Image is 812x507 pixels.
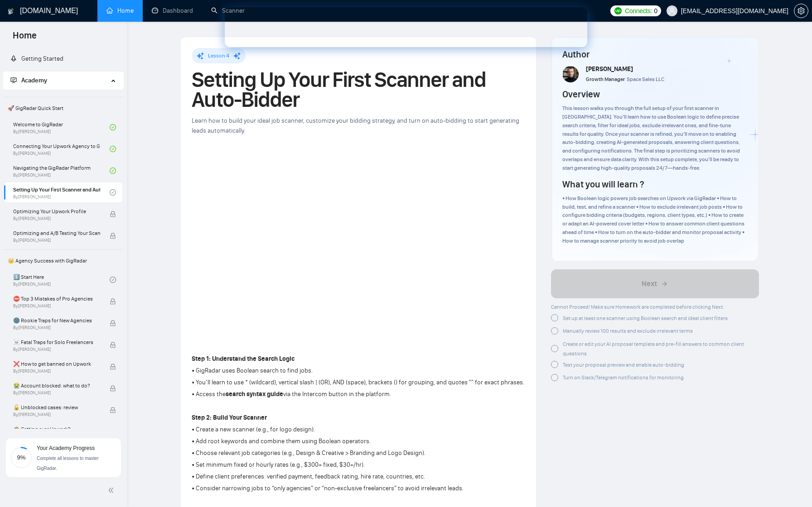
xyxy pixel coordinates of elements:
[192,117,519,134] span: Learn how to build your ideal job scanner, customize your bidding strategy, and turn on auto-bidd...
[13,359,100,368] span: ❌ How to get banned on Upwork
[192,389,524,399] p: • Access the via the Intercom button in the platform.
[562,88,600,100] h4: Overview
[211,7,245,14] a: searchScanner
[13,161,110,181] a: Navigating the GigRadar PlatformBy[PERSON_NAME]
[794,7,808,14] a: setting
[110,407,116,413] span: lock
[10,77,47,84] span: Academy
[226,390,283,398] strong: search syntax guide
[654,6,657,16] span: 0
[13,316,100,325] span: 🌚 Rookie Traps for New Agencies
[21,77,47,84] span: Academy
[208,53,229,59] span: Lesson 4
[13,229,100,238] span: Optimizing and A/B Testing Your Scanner for Better Results
[110,233,116,239] span: lock
[225,7,587,47] iframe: Intercom live chat banner
[562,194,748,245] div: • How Boolean logic powers job searches on Upwork via GigRadar • How to build, test, and refine a...
[192,448,524,458] p: • Choose relevant job categories (e.g., Design & Creative > Branding and Logo Design).
[563,315,728,321] span: Set up at least one scanner using Boolean search and ideal client filters
[110,211,116,217] span: lock
[13,182,110,202] a: Setting Up Your First Scanner and Auto-BidderBy[PERSON_NAME]
[110,298,116,305] span: lock
[13,403,100,412] span: 🔓 Unblocked cases: review
[13,368,100,374] span: By [PERSON_NAME]
[13,238,100,243] span: By [PERSON_NAME]
[781,476,803,498] iframe: Intercom live chat
[10,77,17,83] span: fund-projection-screen
[13,207,100,216] span: Optimizing Your Upwork Profile
[563,328,693,334] span: Manually review 100 results and exclude irrelevant terms
[551,304,724,310] span: Cannot Proceed! Make sure Homework are completed before clicking Next:
[563,341,744,357] span: Create or edit your AI proposal template and pre-fill answers to common client questions
[563,362,684,368] span: Test your proposal preview and enable auto-bidding
[37,456,99,471] span: Complete all lessons to master GigRadar.
[192,483,524,493] p: • Consider narrowing jobs to “only agencies” or “non-exclusive freelancers” to avoid irrelevant l...
[13,216,100,221] span: By [PERSON_NAME]
[192,436,524,446] p: • Add root keywords and combine them using Boolean operators.
[37,445,95,451] span: Your Academy Progress
[110,167,116,174] span: check-circle
[669,8,675,14] span: user
[586,76,625,82] span: Growth Manager
[794,4,808,18] button: setting
[794,7,808,14] span: setting
[563,374,684,381] span: Turn on Slack/Telegram notifications for monitoring
[192,472,524,482] p: • Define client preferences: verified payment, feedback rating, hire rate, countries, etc.
[10,55,63,62] a: rocketGetting Started
[551,269,759,298] button: Next
[562,48,748,61] h4: Author
[110,320,116,326] span: lock
[5,29,44,48] span: Home
[563,66,579,82] img: vlad-t.jpg
[110,146,116,152] span: check-circle
[13,270,110,290] a: 1️⃣ Start HereBy[PERSON_NAME]
[562,104,748,172] div: This lesson walks you through the full setup of your first scanner in [GEOGRAPHIC_DATA]. You’ll l...
[110,364,116,370] span: lock
[110,189,116,196] span: check-circle
[10,454,32,460] span: 9%
[13,294,100,303] span: ⛔ Top 3 Mistakes of Pro Agencies
[627,76,664,82] span: Space Sales LLC
[13,412,100,417] span: By [PERSON_NAME]
[192,414,267,421] strong: Step 2: Build Your Scanner
[642,278,657,289] span: Next
[4,252,122,270] span: 👑 Agency Success with GigRadar
[192,378,524,387] p: • You’ll learn to use * (wildcard), vertical slash | (OR), AND (space), brackets () for grouping,...
[192,70,525,110] h1: Setting Up Your First Scanner and Auto-Bidder
[108,486,117,495] span: double-left
[192,425,524,435] p: • Create a new scanner (e.g., for logo design).
[13,390,100,396] span: By [PERSON_NAME]
[3,50,123,68] li: Getting Started
[562,178,644,191] h4: What you will learn ?
[13,381,100,390] span: 😭 Account blocked: what to do?
[4,99,122,117] span: 🚀 GigRadar Quick Start
[110,277,116,283] span: check-circle
[110,342,116,348] span: lock
[13,139,110,159] a: Connecting Your Upwork Agency to GigRadarBy[PERSON_NAME]
[586,65,633,73] span: [PERSON_NAME]
[8,4,14,19] img: logo
[152,7,193,14] a: dashboardDashboard
[106,7,134,14] a: homeHome
[13,425,100,434] span: 🙈 Getting over Upwork?
[110,124,116,130] span: check-circle
[13,325,100,330] span: By [PERSON_NAME]
[614,7,622,14] img: upwork-logo.png
[192,460,524,470] p: • Set minimum fixed or hourly rates (e.g., $300+ fixed, $30+/hr).
[13,338,100,347] span: ☠️ Fatal Traps for Solo Freelancers
[13,347,100,352] span: By [PERSON_NAME]
[13,117,110,137] a: Welcome to GigRadarBy[PERSON_NAME]
[192,355,295,363] strong: Step 1: Understand the Search Logic
[13,303,100,309] span: By [PERSON_NAME]
[192,366,524,376] p: • GigRadar uses Boolean search to find jobs.
[625,6,652,16] span: Connects:
[110,385,116,392] span: lock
